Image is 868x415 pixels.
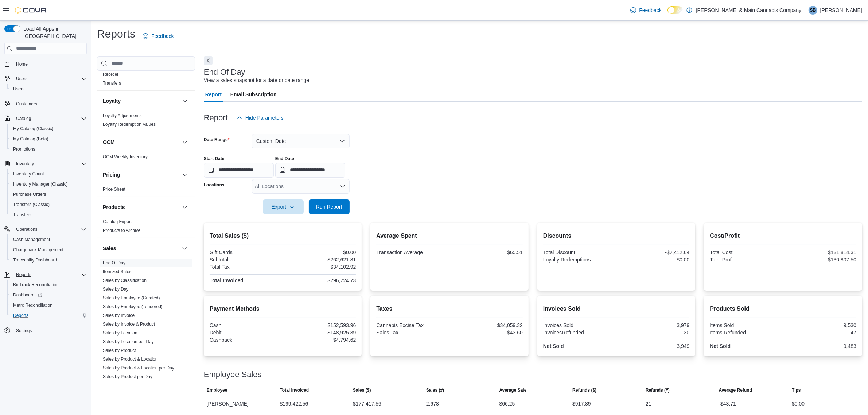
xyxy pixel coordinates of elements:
span: Employee [207,387,227,393]
a: Sales by Employee (Tendered) [103,304,163,309]
a: Sales by Classification [103,278,147,283]
span: Dashboards [10,291,87,299]
div: Loyalty [97,111,195,132]
span: Users [10,85,87,93]
strong: Net Sold [710,343,731,349]
span: Chargeback Management [10,245,87,254]
div: View a sales snapshot for a date or date range. [204,77,311,84]
div: Pricing [97,185,195,197]
div: Total Cost [710,249,782,255]
span: Dashboards [13,292,42,298]
div: $0.00 [618,257,690,263]
div: Subtotal [210,257,281,263]
span: Sales by Classification [103,278,147,283]
button: Promotions [7,144,90,154]
span: Home [13,59,87,69]
button: Reports [7,310,90,321]
button: Products [103,203,179,211]
button: Products [180,203,189,212]
nav: Complex example [4,56,87,355]
span: Sales by Location per Day [103,339,154,345]
div: 47 [785,330,856,336]
input: Press the down key to open a popover containing a calendar. [204,163,274,178]
a: Transfers [103,81,121,86]
a: Products to Archive [103,228,140,233]
h2: Average Spent [376,232,523,240]
div: $130,807.50 [785,257,856,263]
span: Feedback [639,7,661,14]
button: Loyalty [180,97,189,105]
div: $65.51 [451,249,523,255]
span: Hide Parameters [245,114,284,121]
span: Inventory Manager (Classic) [10,180,87,189]
a: Inventory Count [10,170,47,178]
span: Refunds ($) [572,387,596,393]
span: Metrc Reconciliation [13,302,52,308]
img: Cova [15,7,47,14]
button: Catalog [1,113,90,124]
p: [PERSON_NAME] [820,6,862,15]
button: Transfers [7,210,90,220]
a: Sales by Product & Location per Day [103,365,174,371]
div: -$43.71 [719,399,736,408]
span: Sales ($) [353,387,371,393]
input: Press the down key to open a popover containing a calendar. [275,163,345,178]
a: Reorder [103,72,118,77]
a: Feedback [627,3,664,18]
strong: Net Sold [543,343,564,349]
span: Inventory [16,161,34,167]
a: Sales by Invoice [103,313,135,318]
h2: Payment Methods [210,305,356,313]
button: Loyalty [103,97,179,105]
a: Settings [13,326,35,335]
div: $43.60 [451,330,523,336]
a: Transfers (Classic) [10,200,52,209]
a: BioTrack Reconciliation [10,280,62,289]
span: Traceabilty Dashboard [13,257,57,263]
a: Traceabilty Dashboard [10,256,60,264]
div: Cashback [210,337,281,343]
h2: Taxes [376,305,523,313]
span: Transfers (Classic) [10,200,87,209]
div: Transaction Average [376,249,448,255]
span: Settings [16,328,32,334]
button: Users [13,74,30,83]
span: Catalog [13,114,87,123]
span: Tips [792,387,801,393]
span: Transfers [103,80,121,86]
span: My Catalog (Beta) [13,136,48,142]
span: Sales (#) [426,387,444,393]
button: My Catalog (Beta) [7,134,90,144]
span: End Of Day [103,260,125,266]
a: Transfers [10,210,34,219]
span: Feedback [151,32,174,40]
h3: Products [103,203,125,211]
button: Next [204,56,213,65]
h2: Total Sales ($) [210,232,356,240]
div: $4,794.62 [284,337,356,343]
button: Operations [13,225,40,234]
div: Sales [97,259,195,384]
span: Load All Apps in [GEOGRAPHIC_DATA] [20,25,87,40]
span: Sales by Product [103,348,136,353]
span: Purchase Orders [10,190,87,199]
span: Users [13,86,24,92]
a: Sales by Product [103,348,136,353]
span: OCM Weekly Inventory [103,154,148,160]
div: Products [97,217,195,238]
button: Customers [1,98,90,109]
h3: Loyalty [103,97,121,105]
a: OCM Weekly Inventory [103,154,148,159]
div: $917.89 [572,399,591,408]
span: Customers [16,101,37,107]
a: Chargeback Management [10,245,66,254]
span: Inventory [13,159,87,168]
a: Itemized Sales [103,269,132,274]
button: Users [1,74,90,84]
span: Sales by Location [103,330,137,336]
span: Transfers [10,210,87,219]
button: Pricing [180,170,189,179]
div: Sales Tax [376,330,448,336]
div: Total Profit [710,257,782,263]
button: My Catalog (Classic) [7,124,90,134]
